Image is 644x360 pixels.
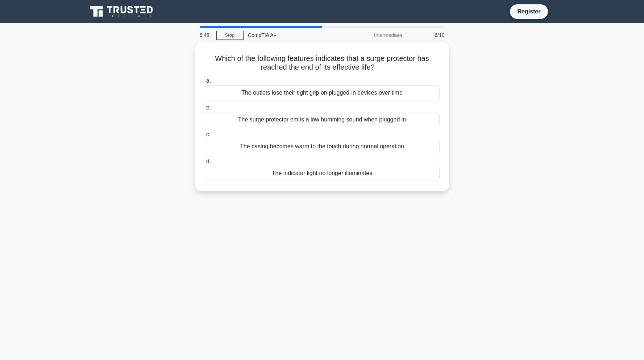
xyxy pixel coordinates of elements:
h5: Which of the following features indicates that a surge protector has reached the end of its effec... [204,54,440,72]
div: The casing becomes warm to the touch during normal operation [205,139,440,154]
div: CompTIA A+ [244,28,343,42]
span: b. [206,104,211,111]
span: a. [206,78,211,84]
a: Register [513,7,545,16]
div: The surge protector emits a low humming sound when plugged in [205,112,440,127]
span: c. [206,131,211,137]
div: The indicator light no longer illuminates [205,166,440,181]
span: d. [206,158,211,164]
div: 6/10 [407,28,449,42]
div: The outlets lose their tight grip on plugged-in devices over time [205,85,440,100]
div: 6:48 [195,28,216,42]
div: Intermediate [343,28,407,42]
a: Stop [216,31,244,40]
